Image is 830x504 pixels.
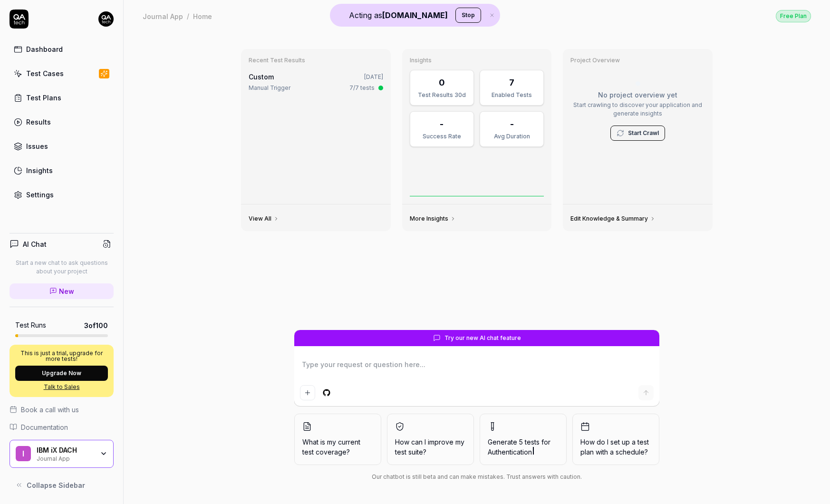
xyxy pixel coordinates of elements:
[26,117,51,127] div: Results
[26,190,54,200] div: Settings
[249,73,274,81] span: Custom
[440,117,444,130] div: -
[26,93,61,103] div: Test Plans
[247,70,385,94] a: Custom[DATE]Manual Trigger7/7 tests
[510,117,514,130] div: -
[509,76,514,89] div: 7
[37,454,94,462] div: Journal App
[486,132,538,141] div: Avg Duration
[10,64,114,83] a: Test Cases
[570,57,705,64] h3: Project Overview
[10,405,114,415] a: Book a call with us
[10,440,114,468] button: IIBM iX DACHJournal App
[10,161,114,180] a: Insights
[439,76,445,89] div: 0
[37,446,94,455] div: IBM iX DACH
[294,473,659,481] div: Our chatbot is still beta and can make mistakes. Trust answers with caution.
[410,215,456,223] a: More Insights
[15,366,108,381] button: Upgrade Now
[23,239,47,249] h4: AI Chat
[10,113,114,131] a: Results
[570,101,705,118] p: Start crawling to discover your application and generate insights
[15,321,46,330] h5: Test Runs
[10,88,114,107] a: Test Plans
[249,84,290,92] div: Manual Trigger
[21,422,68,432] span: Documentation
[572,414,659,465] button: How do I set up a test plan with a schedule?
[416,91,468,99] div: Test Results 30d
[294,414,381,465] button: What is my current test coverage?
[27,480,85,490] span: Collapse Sidebar
[455,8,481,23] button: Stop
[628,129,659,137] a: Start Crawl
[26,141,48,151] div: Issues
[444,334,521,342] span: Try our new AI chat feature
[570,90,705,100] p: No project overview yet
[395,437,466,457] span: How can I improve my test suite?
[480,414,567,465] button: Generate 5 tests forAuthentication
[10,422,114,432] a: Documentation
[10,259,114,276] p: Start a new chat to ask questions about your project
[10,40,114,58] a: Dashboard
[249,57,383,64] h3: Recent Test Results
[387,414,474,465] button: How can I improve my test suite?
[410,57,544,64] h3: Insights
[10,137,114,155] a: Issues
[187,11,189,21] div: /
[776,10,811,22] button: Free Plan
[364,73,383,80] time: [DATE]
[15,383,108,391] a: Talk to Sales
[10,185,114,204] a: Settings
[59,286,74,296] span: New
[26,165,53,175] div: Insights
[15,350,108,362] p: This is just a trial, upgrade for more tests!
[416,132,468,141] div: Success Rate
[249,215,279,223] a: View All
[349,84,375,92] div: 7/7 tests
[580,437,651,457] span: How do I set up a test plan with a schedule?
[486,91,538,99] div: Enabled Tests
[10,283,114,299] a: New
[26,68,64,78] div: Test Cases
[98,11,114,27] img: 7ccf6c19-61ad-4a6c-8811-018b02a1b829.jpg
[570,215,656,223] a: Edit Knowledge & Summary
[193,11,212,21] div: Home
[16,446,31,461] span: I
[26,44,63,54] div: Dashboard
[10,475,114,494] button: Collapse Sidebar
[143,11,183,21] div: Journal App
[488,448,532,456] span: Authentication
[488,437,559,457] span: Generate 5 tests for
[84,320,108,330] span: 3 of 100
[300,385,315,400] button: Add attachment
[302,437,373,457] span: What is my current test coverage?
[21,405,79,415] span: Book a call with us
